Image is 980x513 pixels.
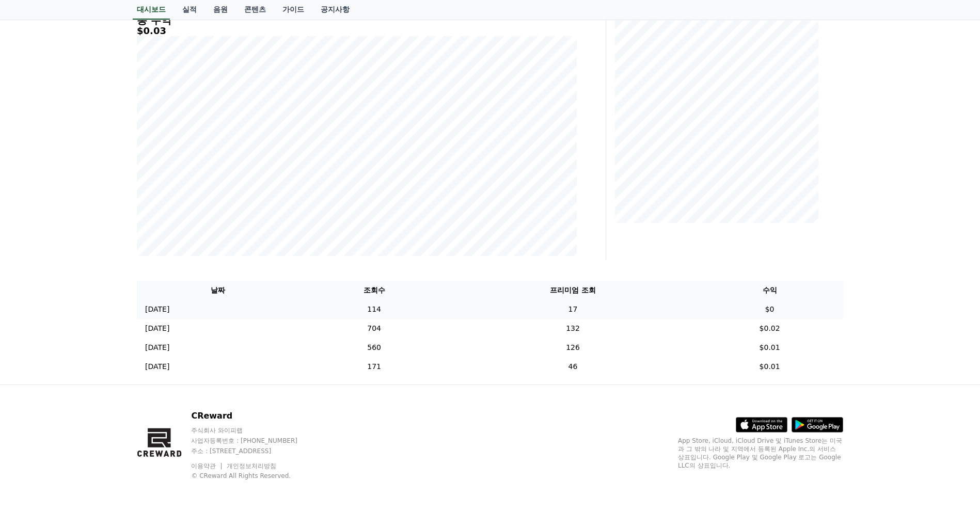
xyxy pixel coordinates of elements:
[191,472,317,480] p: © CReward All Rights Reserved.
[145,304,169,315] p: [DATE]
[145,342,169,353] p: [DATE]
[145,323,169,334] p: [DATE]
[298,357,449,376] td: 171
[298,319,449,338] td: 704
[137,281,298,300] th: 날짜
[696,338,843,357] td: $0.01
[137,14,577,26] h4: 총 수익
[191,426,317,435] p: 주식회사 와이피랩
[145,361,169,372] p: [DATE]
[298,300,449,319] td: 114
[696,281,843,300] th: 수익
[678,437,843,470] p: App Store, iCloud, iCloud Drive 및 iTunes Store는 미국과 그 밖의 나라 및 지역에서 등록된 Apple Inc.의 서비스 상표입니다. Goo...
[227,462,276,470] a: 개인정보처리방침
[298,338,449,357] td: 560
[696,357,843,376] td: $0.01
[450,319,696,338] td: 132
[191,410,317,422] p: CReward
[450,338,696,357] td: 126
[191,447,317,455] p: 주소 : [STREET_ADDRESS]
[137,26,577,36] h5: $0.03
[191,437,317,445] p: 사업자등록번호 : [PHONE_NUMBER]
[696,319,843,338] td: $0.02
[450,300,696,319] td: 17
[450,357,696,376] td: 46
[191,462,224,470] a: 이용약관
[298,281,449,300] th: 조회수
[450,281,696,300] th: 프리미엄 조회
[696,300,843,319] td: $0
